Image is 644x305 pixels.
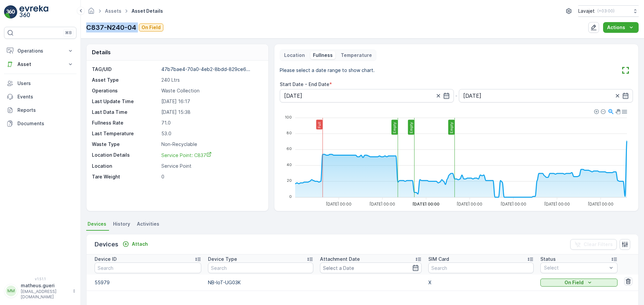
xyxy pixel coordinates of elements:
button: On Field [139,23,163,31]
p: Please select a date range to show chart. [280,67,375,74]
p: Tare Weight [92,173,159,180]
a: Reports [4,103,76,117]
p: Asset [17,61,63,68]
button: Clear Filters [570,239,617,250]
p: 0 [161,173,261,180]
tspan: [DATE] 00:00 [544,202,570,207]
tspan: [DATE] 00:00 [500,202,526,207]
p: Events [17,93,74,100]
tspan: 100 [285,115,292,120]
p: Operations [92,87,159,94]
p: ( +03:00 ) [597,8,614,14]
p: [EMAIL_ADDRESS][DOMAIN_NAME] [21,289,69,300]
input: Search [208,262,313,273]
p: 55979 [95,279,201,286]
div: Menu [621,108,627,114]
button: Lavajet(+03:00) [578,5,639,17]
tspan: 40 [286,162,292,167]
button: Asset [4,58,76,71]
p: Users [17,80,74,87]
p: Asset Type [92,77,159,83]
p: Last Update Time [92,98,159,105]
tspan: [DATE] 00:00 [588,202,613,207]
tspan: 0 [289,194,292,199]
p: Devices [95,240,118,249]
input: dd/mm/yyyy [280,89,454,102]
p: Location [284,52,305,59]
p: Device ID [95,256,117,262]
input: Search [95,262,201,273]
p: Clear Filters [584,241,613,248]
p: SIM Card [428,256,449,262]
input: Select a Date [320,262,422,273]
p: Operations [17,48,63,54]
p: Fullness Rate [92,120,159,126]
p: On Field [142,24,161,31]
a: Homepage [88,10,95,15]
div: Panning [615,109,619,113]
a: Service Point: C837 [161,152,261,159]
p: Last Temperature [92,130,159,137]
div: Zoom Out [600,109,605,113]
img: logo [4,5,17,19]
p: 240 Ltrs [161,77,261,83]
button: Actions [603,22,639,33]
input: dd/mm/yyyy [459,89,633,102]
p: [DATE] 16:17 [161,98,261,105]
p: 47b7bae4-70a0-4eb2-8bdd-829ce6... [161,66,250,72]
p: Service Point [161,163,261,169]
p: Last Data Time [92,109,159,116]
tspan: [DATE] 00:00 [413,202,439,207]
p: Lavajet [578,8,595,14]
tspan: 60 [286,146,292,151]
p: Documents [17,120,74,127]
tspan: [DATE] 00:00 [370,202,395,207]
p: [DATE] 15:38 [161,109,261,116]
div: Zoom In [594,109,598,113]
span: History [113,221,130,227]
a: Documents [4,117,76,130]
div: MM [6,286,16,296]
p: Actions [607,24,625,31]
p: 53.0 [161,130,261,137]
tspan: 80 [286,131,292,135]
p: Status [540,256,556,262]
p: On Field [565,279,584,286]
tspan: 20 [287,178,292,183]
span: Asset Details [130,8,164,14]
p: Device Type [208,256,237,262]
span: Activities [137,221,159,227]
a: Assets [105,8,121,14]
span: Service Point: C837 [161,152,212,158]
p: Temperature [341,52,372,59]
p: Select [544,264,607,271]
p: Non-Recyclable [161,141,261,148]
tspan: [DATE] 00:00 [326,202,352,207]
button: Attach [120,240,151,248]
span: Devices [88,221,106,227]
p: Waste Collection [161,87,261,94]
a: Events [4,90,76,103]
p: Attachment Date [320,256,360,262]
p: Location [92,163,159,169]
p: Fullness [313,52,333,59]
p: X [428,279,534,286]
button: Operations [4,44,76,58]
p: NB-IoT-UG03K [208,279,313,286]
p: 71.0 [161,120,261,126]
a: Users [4,77,76,90]
p: Location Details [92,152,159,159]
div: Selection Zoom [607,108,613,114]
button: MMmatheus.gueri[EMAIL_ADDRESS][DOMAIN_NAME] [4,282,76,300]
button: On Field [540,279,617,287]
p: Reports [17,107,74,113]
p: Attach [132,241,148,247]
p: ⌘B [65,30,72,35]
input: Search [428,262,534,273]
img: logo_light-DOdMpM7g.png [19,5,48,19]
p: C837-N240-04 [86,22,136,32]
label: Start Date - End Date [280,81,329,87]
p: matheus.gueri [21,282,69,289]
span: v 1.51.1 [4,277,76,281]
p: Details [92,48,111,56]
